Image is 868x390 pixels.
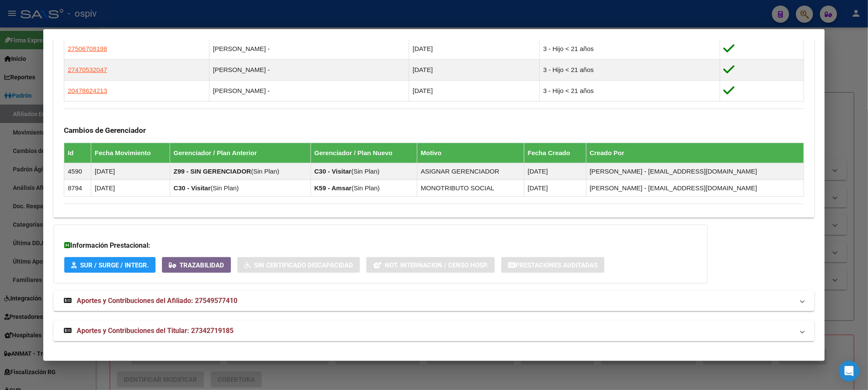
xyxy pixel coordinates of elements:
span: 20478624213 [68,87,107,94]
strong: Z99 - SIN GERENCIADOR [174,168,251,175]
td: [DATE] [409,80,540,101]
td: MONOTRIBUTO SOCIAL [417,180,524,196]
td: [PERSON_NAME] - [210,38,409,59]
span: Not. Internacion / Censo Hosp. [385,261,488,269]
span: Aportes y Contribuciones del Titular: 27342719185 [77,327,233,335]
td: [PERSON_NAME] - [EMAIL_ADDRESS][DOMAIN_NAME] [586,163,804,180]
mat-expansion-panel-header: Aportes y Contribuciones del Titular: 27342719185 [54,321,814,341]
span: Sin Certificado Discapacidad [254,261,353,269]
span: Sin Plan [354,184,378,192]
th: Fecha Movimiento [91,143,170,163]
span: Sin Plan [213,184,237,192]
strong: K59 - Amsar [314,184,352,192]
button: Trazabilidad [162,257,231,273]
strong: C30 - Visitar [314,168,351,175]
button: Sin Certificado Discapacidad [237,257,360,273]
th: Gerenciador / Plan Anterior [170,143,311,163]
td: [PERSON_NAME] - [EMAIL_ADDRESS][DOMAIN_NAME] [586,180,804,196]
mat-expansion-panel-header: Aportes y Contribuciones del Afiliado: 27549577410 [54,291,814,311]
strong: C30 - Visitar [174,184,210,192]
td: [DATE] [524,163,586,180]
span: 27506708198 [68,45,107,52]
span: SUR / SURGE / INTEGR. [80,261,149,269]
td: 8794 [64,180,91,196]
td: 3 - Hijo < 21 años [540,38,720,59]
td: [DATE] [409,38,540,59]
td: [DATE] [91,180,170,196]
div: Open Intercom Messenger [839,361,859,381]
span: 27470532047 [68,66,107,73]
td: 4590 [64,163,91,180]
td: [PERSON_NAME] - [210,80,409,101]
td: ( ) [311,163,417,180]
span: Aportes y Contribuciones del Afiliado: 27549577410 [77,297,237,305]
th: Id [64,143,91,163]
td: 3 - Hijo < 21 años [540,59,720,80]
button: SUR / SURGE / INTEGR. [64,257,156,273]
th: Motivo [417,143,524,163]
td: 3 - Hijo < 21 años [540,80,720,101]
td: ( ) [170,180,311,196]
button: Prestaciones Auditadas [501,257,605,273]
td: [DATE] [409,59,540,80]
td: ( ) [170,163,311,180]
td: ASIGNAR GERENCIADOR [417,163,524,180]
h3: Información Prestacional: [64,240,697,251]
th: Fecha Creado [524,143,586,163]
td: ( ) [311,180,417,196]
span: Sin Plan [253,168,277,175]
td: [DATE] [91,163,170,180]
span: Sin Plan [353,168,377,175]
th: Creado Por [586,143,804,163]
td: [PERSON_NAME] - [210,59,409,80]
h3: Cambios de Gerenciador [64,126,804,135]
span: Trazabilidad [180,261,224,269]
button: Not. Internacion / Censo Hosp. [366,257,495,273]
td: [DATE] [524,180,586,196]
span: Prestaciones Auditadas [515,261,598,269]
th: Gerenciador / Plan Nuevo [311,143,417,163]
